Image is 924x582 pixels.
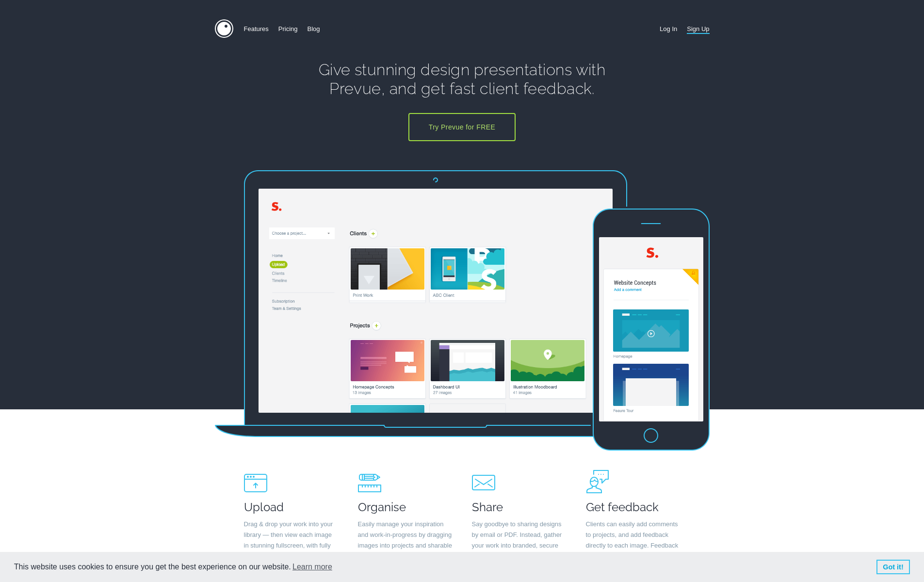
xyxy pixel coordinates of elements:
[472,453,567,513] h2: Share
[291,562,334,572] a: learn more about cookies
[351,248,424,290] img: Print
[593,209,710,451] img: svg+xml;base64,PHN2ZyB4bWxucz0iaHR0cDovL3d3dy53My5vcmcvMjAwMC9zdmciIHdpZHRoPSIyNDEiIGhlaWd%0AodD0...
[511,340,584,381] img: Illustration
[215,19,233,38] img: Prevue
[244,19,269,38] a: Features
[408,113,516,141] a: Try Prevue for FREE
[876,560,910,574] a: dismiss cookie message
[431,340,504,381] img: UI Design
[358,453,453,513] h2: Organise
[431,248,504,290] img: Clients
[613,364,689,406] img: Interface UI
[586,453,681,513] h2: Get feedback
[351,340,424,381] img: Web Concepts
[613,309,689,352] img: Homepage
[308,19,320,38] a: Blog
[660,19,677,38] a: Log In
[278,19,298,38] a: Pricing
[215,170,656,437] img: svg+xml;base64,PHN2ZyB4bWxucz0iaHR0cDovL3d3dy53My5vcmcvMjAwMC9zdmciIHdpZHRoPSI5MTAiIGhlaWd%0AodD0...
[215,19,234,39] a: Home
[244,453,339,513] h2: Upload
[687,19,709,38] a: Sign Up
[14,561,869,573] span: This website uses cookies to ensure you get the best experience on our website.
[351,405,424,446] img: Photography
